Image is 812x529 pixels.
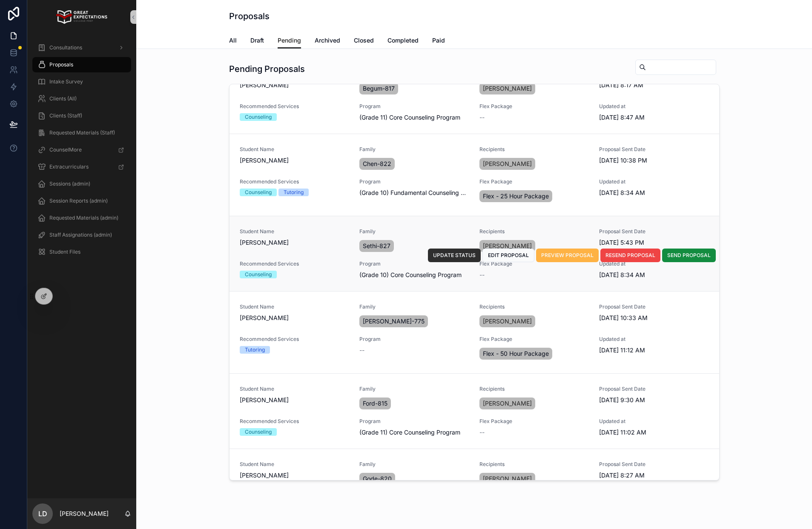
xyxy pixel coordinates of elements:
span: Recommended Services [240,260,350,267]
div: Counseling [245,428,272,436]
span: Updated at [599,418,709,425]
span: [DATE] 8:34 AM [599,189,709,197]
button: PREVIEW PROPOSAL [536,249,599,262]
span: Proposal Sent Date [599,146,709,153]
span: Closed [354,36,374,45]
button: SEND PROPOSAL [662,249,716,262]
span: Consultations [49,44,82,51]
span: [PERSON_NAME] [483,160,532,168]
span: RESEND PROPOSAL [605,252,655,259]
a: Student Files [32,244,131,260]
span: Paid [432,36,445,45]
a: [PERSON_NAME] [479,240,535,252]
span: Student Name [240,386,350,392]
div: Tutoring [245,346,265,354]
span: [PERSON_NAME] [240,396,350,404]
span: [DATE] 8:47 AM [599,113,709,122]
a: Requested Materials (admin) [32,210,131,226]
span: [PERSON_NAME]-775 [363,317,425,326]
span: Ford-815 [363,399,387,408]
span: [PERSON_NAME] [240,156,350,165]
a: Student Name[PERSON_NAME]FamilyChen-822Recipients[PERSON_NAME]Proposal Sent Date[DATE] 10:38 PMRe... [230,134,719,216]
span: [PERSON_NAME] [240,81,350,89]
a: Completed [387,33,419,50]
span: Sessions (admin) [49,180,90,187]
a: Clients (Staff) [32,108,131,123]
span: Program [359,418,469,425]
span: Requested Materials (Staff) [49,129,115,136]
a: Paid [432,33,445,50]
span: UPDATE STATUS [433,252,476,259]
span: Flex Package [479,418,589,425]
a: Staff Assignations (admin) [32,227,131,243]
span: (Grade 10) Core Counseling Program [359,271,462,279]
span: [DATE] 8:17 AM [599,81,709,89]
div: Counseling [245,113,272,121]
span: Flex Package [479,178,589,185]
span: Proposals [49,61,73,68]
span: Updated at [599,260,709,267]
div: scrollable content [27,34,136,271]
span: Family [359,146,469,153]
a: [PERSON_NAME] [479,158,535,170]
span: Recipients [479,461,589,468]
span: [DATE] 8:27 AM [599,471,709,480]
img: App logo [56,10,107,24]
span: Program [359,260,469,267]
a: Intake Survey [32,74,131,89]
span: [DATE] 11:12 AM [599,346,709,355]
span: [PERSON_NAME] [483,399,532,408]
span: Program [359,178,469,185]
span: Updated at [599,103,709,110]
span: Updated at [599,178,709,185]
span: Proposal Sent Date [599,386,709,392]
h1: Proposals [229,10,270,22]
span: Completed [387,36,419,45]
span: Flex - 50 Hour Package [483,349,549,358]
span: Pending [278,36,301,45]
span: Student Name [240,303,350,310]
span: [DATE] 11:02 AM [599,428,709,437]
span: Recommended Services [240,336,350,343]
h1: Pending Proposals [229,63,305,75]
span: [DATE] 10:33 AM [599,314,709,322]
span: [PERSON_NAME] [240,314,350,322]
span: Student Files [49,249,80,255]
span: Recipients [479,303,589,310]
a: Clients (All) [32,91,131,106]
a: [PERSON_NAME] [479,83,535,94]
a: CounselMore [32,142,131,157]
a: Draft [250,33,264,50]
span: Clients (Staff) [49,112,82,119]
span: Updated at [599,336,709,343]
span: -- [359,346,364,355]
span: Intake Survey [49,78,83,85]
a: All [229,33,237,50]
a: Pending [278,33,301,49]
span: -- [479,428,485,437]
span: CounselMore [49,146,82,153]
span: EDIT PROPOSAL [488,252,529,259]
span: [PERSON_NAME] [483,242,532,250]
span: Flex Package [479,103,589,110]
span: Flex Package [479,260,589,267]
span: Family [359,386,469,392]
span: LD [38,509,47,519]
a: [PERSON_NAME]Begum-817[PERSON_NAME][DATE] 8:17 AMRecommended ServicesCounselingProgram(Grade 11) ... [230,58,719,134]
span: Recommended Services [240,178,350,185]
span: Program [359,336,469,343]
span: [DATE] 10:38 PM [599,156,709,165]
a: [PERSON_NAME] [479,473,535,485]
a: Consultations [32,40,131,55]
span: (Grade 10) Fundamental Counseling Program [359,189,469,197]
span: -- [479,271,485,279]
span: [DATE] 8:34 AM [599,271,709,279]
span: Proposal Sent Date [599,461,709,468]
span: Flex - 25 Hour Package [483,192,549,200]
span: Student Name [240,228,350,235]
span: Recommended Services [240,103,350,110]
span: [PERSON_NAME] [240,471,350,480]
span: Student Name [240,461,350,468]
span: Recommended Services [240,418,350,425]
span: Archived [315,36,340,45]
